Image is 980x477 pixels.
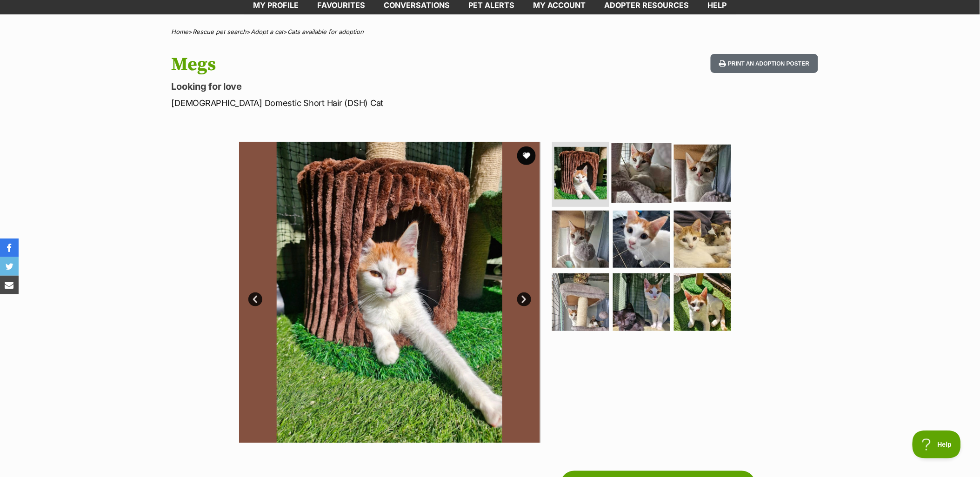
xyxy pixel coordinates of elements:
[674,211,731,268] img: Photo of Megs
[913,431,961,458] iframe: Help Scout Beacon - Open
[612,143,672,203] img: Photo of Megs
[248,292,262,306] a: Prev
[251,28,284,35] a: Adopt a cat
[554,147,607,199] img: Photo of Megs
[288,28,364,35] a: Cats available for adoption
[239,142,540,443] img: Photo of Megs
[172,80,565,93] p: Looking for love
[674,273,731,331] img: Photo of Megs
[613,273,670,331] img: Photo of Megs
[172,97,565,109] p: [DEMOGRAPHIC_DATA] Domestic Short Hair (DSH) Cat
[172,54,565,75] h1: Megs
[540,142,841,443] img: Photo of Megs
[552,273,609,331] img: Photo of Megs
[613,211,670,268] img: Photo of Megs
[517,146,536,165] button: favourite
[148,28,832,35] div: > > >
[711,54,818,73] button: Print an adoption poster
[517,292,531,306] a: Next
[552,211,609,268] img: Photo of Megs
[193,28,247,35] a: Rescue pet search
[674,145,731,202] img: Photo of Megs
[172,28,189,35] a: Home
